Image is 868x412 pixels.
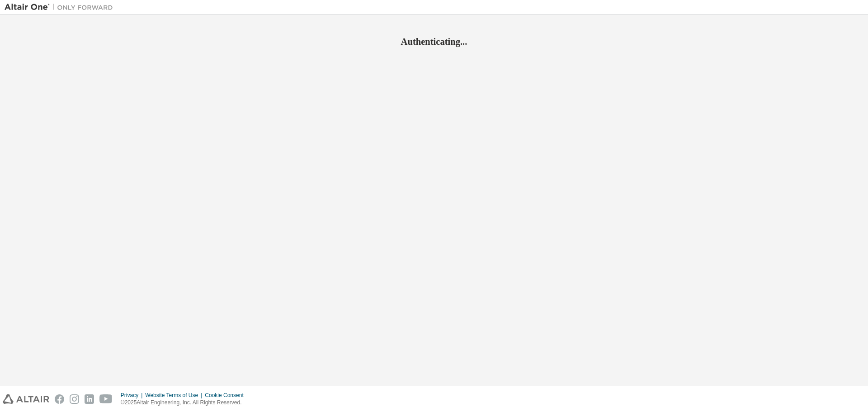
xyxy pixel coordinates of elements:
img: youtube.svg [99,394,113,404]
h2: Authenticating... [5,36,863,47]
img: facebook.svg [55,394,64,404]
img: instagram.svg [70,394,79,404]
img: Altair One [5,3,118,12]
div: Privacy [121,392,145,399]
img: linkedin.svg [85,394,94,404]
div: Cookie Consent [205,392,249,399]
div: Website Terms of Use [145,392,205,399]
p: © 2025 Altair Engineering, Inc. All Rights Reserved. [121,399,249,407]
img: altair_logo.svg [3,394,49,404]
